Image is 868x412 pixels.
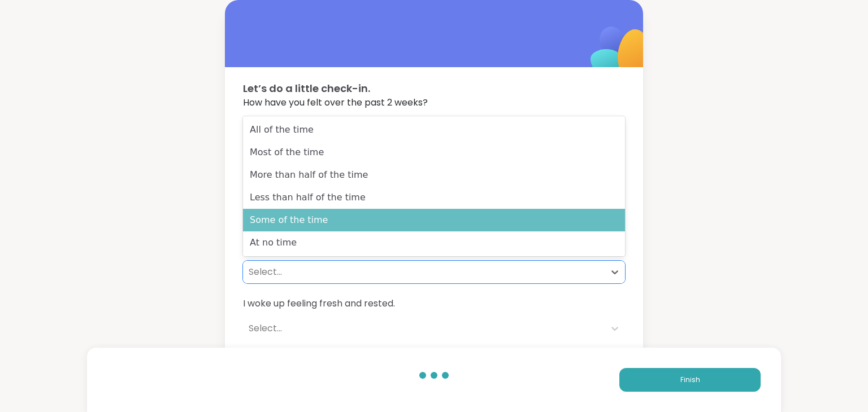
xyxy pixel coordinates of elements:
span: Let’s do a little check-in. [243,81,625,96]
button: Finish [619,368,761,392]
div: Some of the time [243,209,625,231]
div: Most of the time [243,141,625,164]
div: Less than half of the time [243,186,625,209]
span: Finish [680,375,700,385]
div: All of the time [243,119,625,141]
div: Select... [249,265,599,279]
div: At no time [243,231,625,254]
div: Select... [249,322,599,335]
span: How have you felt over the past 2 weeks? [243,96,625,109]
span: I woke up feeling fresh and rested. [243,297,625,310]
div: More than half of the time [243,164,625,186]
